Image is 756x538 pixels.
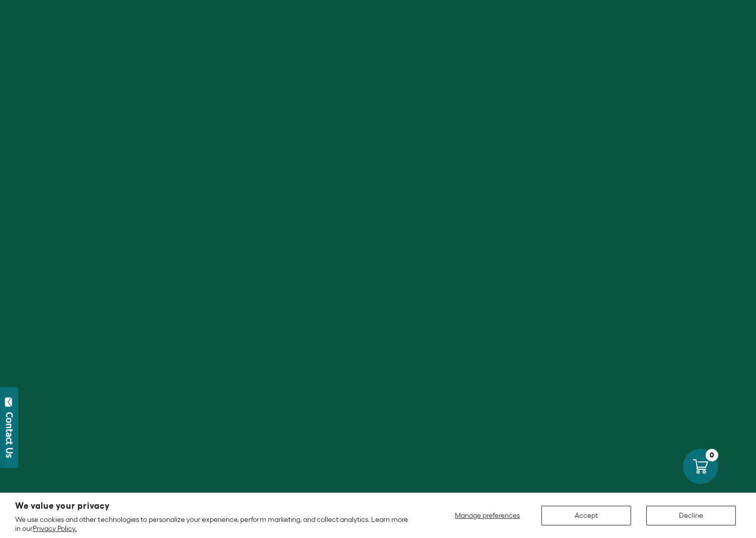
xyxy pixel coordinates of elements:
[455,511,520,519] span: Manage preferences
[541,506,631,525] button: Accept
[646,506,736,525] button: Decline
[33,524,77,532] a: Privacy Policy.
[5,412,15,458] div: Contact Us
[15,502,413,510] h2: We value your privacy
[706,449,718,461] div: 0
[449,506,526,525] button: Manage preferences
[15,515,413,533] p: We use cookies and other technologies to personalize your experience, perform marketing, and coll...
